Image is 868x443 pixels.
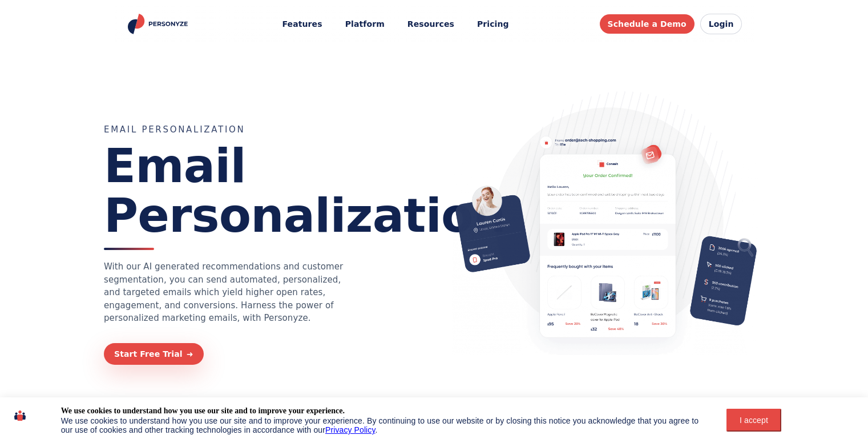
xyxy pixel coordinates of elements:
[733,416,774,425] div: I accept
[187,350,193,358] span: ➜
[469,14,517,35] a: Pricing
[14,406,26,425] img: icon
[61,406,345,416] div: We use cookies to understand how you use our site and to improve your experience.
[274,14,516,35] nav: Main menu
[104,260,344,325] p: With our AI generated recommendations and customer segmentation, you can send automated, personal...
[104,343,204,365] a: Start Free Trial
[274,14,330,35] button: Features
[126,14,192,34] a: Personyze home
[726,409,781,432] button: I accept
[126,14,192,34] img: Personyze
[600,14,695,34] a: Schedule a Demo
[325,425,376,434] a: Privacy Policy
[337,14,393,35] a: Platform
[61,416,701,434] div: We use cookies to understand how you use our site and to improve your experience. By continuing t...
[399,14,462,35] button: Resources
[115,6,754,43] header: Personyze site header
[700,14,742,34] a: Login
[104,142,344,250] h1: Email Personalization
[104,123,344,136] p: EMAIL PERSONALIZATION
